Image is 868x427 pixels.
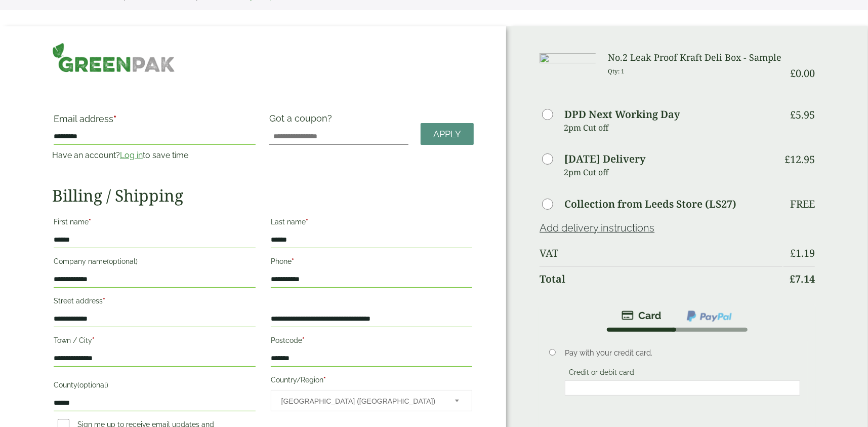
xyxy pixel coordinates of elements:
[54,254,256,271] label: Company name
[790,66,815,80] bdi: 0.00
[271,215,473,232] label: Last name
[540,266,782,291] th: Total
[306,218,308,226] abbr: required
[269,113,336,129] label: Got a coupon?
[113,113,116,124] abbr: required
[421,123,474,145] a: Apply
[52,149,257,162] p: Have an account? to save time
[302,336,305,344] abbr: required
[52,186,474,205] h2: Billing / Shipping
[565,368,638,379] label: Credit or debit card
[790,108,815,122] bdi: 5.95
[120,150,143,160] a: Log in
[54,378,256,395] label: County
[564,109,680,120] label: DPD Next Working Day
[564,120,782,135] p: 2pm Cut off
[564,165,782,180] p: 2pm Cut off
[568,383,797,393] iframe: Secure card payment input frame
[790,246,796,260] span: £
[564,154,645,164] label: [DATE] Delivery
[790,272,795,286] span: £
[565,347,800,359] p: Pay with your credit card.
[54,333,256,351] label: Town / City
[608,67,625,75] small: Qty: 1
[622,309,662,322] img: stripe.png
[784,152,790,166] span: £
[790,272,815,286] bdi: 7.14
[433,129,461,140] span: Apply
[540,222,654,234] a: Add delivery instructions
[784,152,815,166] bdi: 12.95
[686,309,733,323] img: ppcp-gateway.png
[54,215,256,232] label: First name
[608,52,782,63] h3: No.2 Leak Proof Kraft Deli Box - Sample
[540,241,782,265] th: VAT
[271,373,473,390] label: Country/Region
[271,390,473,411] span: Country/Region
[92,336,95,344] abbr: required
[281,391,442,412] span: United Kingdom (UK)
[89,218,91,226] abbr: required
[323,376,326,384] abbr: required
[564,199,736,209] label: Collection from Leeds Store (LS27)
[271,333,473,351] label: Postcode
[107,257,138,265] span: (optional)
[790,246,815,260] bdi: 1.19
[77,381,108,389] span: (optional)
[790,108,796,122] span: £
[271,254,473,271] label: Phone
[103,297,105,305] abbr: required
[54,114,256,129] label: Email address
[52,43,175,72] img: GreenPak Supplies
[54,294,256,311] label: Street address
[790,198,815,210] p: Free
[292,257,294,265] abbr: required
[790,66,796,80] span: £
